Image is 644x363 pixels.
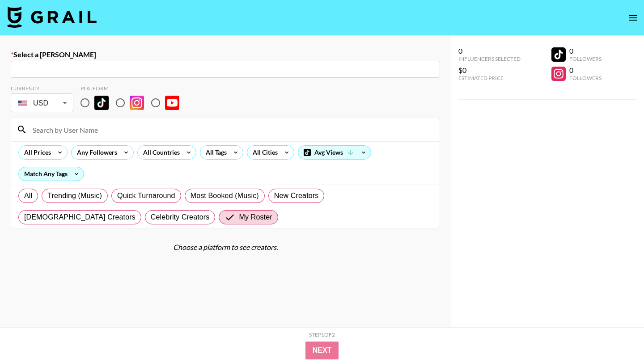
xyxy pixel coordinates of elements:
[305,342,339,359] button: Next
[569,55,602,62] div: Followers
[117,190,175,201] span: Quick Turnaround
[624,9,642,27] button: open drawer
[80,85,186,92] div: Platform
[13,95,72,111] div: USD
[11,243,440,252] div: Choose a platform to see creators.
[247,146,280,159] div: All Cities
[24,212,136,223] span: [DEMOGRAPHIC_DATA] Creators
[19,167,84,181] div: Match Any Tags
[239,212,272,223] span: My Roster
[47,190,102,201] span: Trending (Music)
[11,50,440,59] label: Select a [PERSON_NAME]
[274,190,319,201] span: New Creators
[27,122,434,137] input: Search by User Name
[569,66,602,75] div: 0
[19,146,53,159] div: All Prices
[151,212,210,223] span: Celebrity Creators
[458,75,521,81] div: Estimated Price
[138,146,182,159] div: All Countries
[11,85,73,92] div: Currency
[298,146,371,159] div: Avg Views
[165,96,179,110] img: YouTube
[72,146,119,159] div: Any Followers
[191,190,259,201] span: Most Booked (Music)
[458,55,521,62] div: Influencers Selected
[94,96,109,110] img: TikTok
[130,96,144,110] img: Instagram
[309,331,335,338] div: Step 1 of 2
[569,46,602,55] div: 0
[200,146,229,159] div: All Tags
[458,46,521,55] div: 0
[24,190,32,201] span: All
[458,66,521,75] div: $0
[7,6,97,28] img: Grail Talent
[569,75,602,81] div: Followers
